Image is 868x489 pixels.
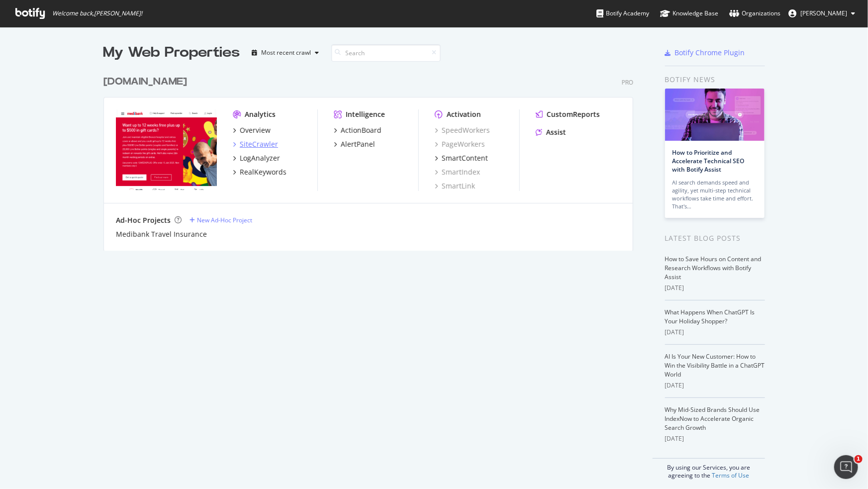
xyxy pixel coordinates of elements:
div: Assist [546,127,566,137]
div: [DATE] [665,284,765,293]
a: New Ad-Hoc Project [190,216,252,224]
a: ActionBoard [334,125,382,135]
div: [DOMAIN_NAME] [103,75,187,89]
div: RealKeywords [240,167,287,177]
div: AlertPanel [341,139,375,149]
span: Simon Tsang [800,9,847,17]
div: Latest Blog Posts [665,233,765,244]
iframe: Intercom live chat [834,455,858,479]
a: SmartLink [435,181,475,191]
a: [DOMAIN_NAME] [103,75,191,89]
div: Botify news [665,74,765,85]
div: My Web Properties [103,43,240,63]
div: Overview [240,125,271,135]
div: Activation [447,109,481,119]
a: CustomReports [536,109,600,119]
a: SmartIndex [435,167,480,177]
a: AI Is Your New Customer: How to Win the Visibility Battle in a ChatGPT World [665,352,765,379]
a: Terms of Use [712,471,749,480]
a: How to Prioritize and Accelerate Technical SEO with Botify Assist [673,148,745,174]
a: Why Mid-Sized Brands Should Use IndexNow to Accelerate Organic Search Growth [665,405,760,432]
a: AlertPanel [334,139,375,149]
a: What Happens When ChatGPT Is Your Holiday Shopper? [665,308,755,325]
div: Botify Chrome Plugin [675,48,745,58]
div: SiteCrawler [240,139,278,149]
a: SmartContent [435,153,488,163]
div: Most recent crawl [262,50,311,56]
a: How to Save Hours on Content and Research Workflows with Botify Assist [665,255,762,281]
button: [PERSON_NAME] [780,5,863,21]
div: SmartContent [442,153,488,163]
img: How to Prioritize and Accelerate Technical SEO with Botify Assist [665,89,765,141]
a: Botify Chrome Plugin [665,48,745,58]
div: [DATE] [665,434,765,443]
button: Most recent crawl [248,45,323,61]
input: Search [331,44,441,62]
div: CustomReports [547,109,600,119]
div: Pro [622,78,633,87]
span: Welcome back, [PERSON_NAME] ! [52,9,142,17]
a: PageWorkers [435,139,485,149]
a: Medibank Travel Insurance [116,229,207,239]
a: RealKeywords [233,167,287,177]
div: Knowledge Base [660,8,718,18]
div: Analytics [245,109,276,119]
div: [DATE] [665,381,765,390]
a: LogAnalyzer [233,153,280,163]
div: [DATE] [665,328,765,337]
span: 1 [855,455,863,463]
div: AI search demands speed and agility, yet multi-step technical workflows take time and effort. Tha... [673,179,757,210]
a: Overview [233,125,271,135]
a: SiteCrawler [233,139,278,149]
div: New Ad-Hoc Project [197,216,252,224]
img: Medibank.com.au [116,109,217,190]
div: Intelligence [346,109,385,119]
div: ActionBoard [341,125,382,135]
a: SpeedWorkers [435,125,490,135]
div: Ad-Hoc Projects [116,215,171,225]
div: LogAnalyzer [240,153,280,163]
div: grid [103,63,641,251]
div: Botify Academy [596,8,649,18]
a: Assist [536,127,566,137]
div: Organizations [729,8,780,18]
div: By using our Services, you are agreeing to the [653,458,765,480]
